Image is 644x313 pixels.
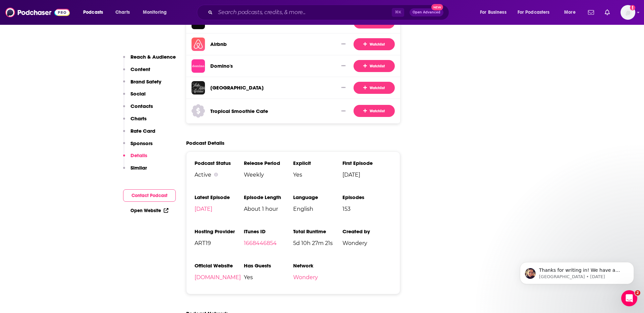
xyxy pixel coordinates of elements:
h3: iTunes ID [244,228,293,235]
span: 153 [342,206,392,212]
a: [DATE] [195,206,212,212]
h3: Latest Episode [195,194,244,200]
div: Search podcasts, credits, & more... [203,5,455,20]
button: Sponsors [123,140,153,152]
h3: Total Runtime [293,228,342,235]
h3: Release Period [244,160,293,166]
a: [GEOGRAPHIC_DATA] [210,84,264,91]
a: Charts [111,7,134,18]
a: Show notifications dropdown [602,7,612,18]
span: Open Advanced [413,11,440,14]
span: New [431,4,443,10]
span: For Business [480,8,506,17]
span: [DATE] [342,172,392,178]
span: Monitoring [143,8,167,17]
img: Saks Fifth Avenue logo [192,81,205,95]
span: More [564,8,576,17]
h3: Explicit [293,160,342,166]
span: Weekly [244,172,293,178]
input: Search podcasts, credits, & more... [215,7,392,18]
button: open menu [138,7,175,18]
button: Details [123,152,147,165]
h3: Hosting Provider [195,228,244,235]
span: Charts [115,8,130,17]
h3: Episode Length [244,194,293,200]
h3: Podcast Status [195,160,244,166]
p: Rate Card [130,128,155,134]
span: Yes [293,172,342,178]
svg: Add a profile image [630,5,635,10]
span: 5d 10h 27m 21s [293,240,342,246]
p: Brand Safety [130,78,161,85]
p: Reach & Audience [130,54,176,60]
span: Wondery [342,240,392,246]
a: Airbnb [210,41,227,47]
p: Contacts [130,103,153,109]
button: Show profile menu [621,5,635,20]
span: 2 [635,290,640,296]
a: [DOMAIN_NAME] [195,274,241,280]
span: English [293,206,342,212]
h2: Podcast Details [186,140,224,146]
a: Domino's [210,63,233,69]
a: Tropical Smoothie Cafe [210,108,268,114]
h3: Episodes [342,194,392,200]
button: Brand Safety [123,78,161,91]
button: Show More Button [339,41,348,48]
h3: Language [293,194,342,200]
button: open menu [475,7,515,18]
img: Domino's logo [192,59,205,73]
button: Show More Button [339,63,348,69]
button: Contacts [123,103,153,115]
a: 1668446854 [244,240,277,246]
button: Watchlist [354,105,395,117]
button: Social [123,90,146,103]
button: Contact Podcast [123,189,176,202]
h3: Has Guests [244,262,293,269]
button: open menu [78,7,112,18]
span: About 1 hour [244,206,293,212]
img: Podchaser - Follow, Share and Rate Podcasts [5,6,70,19]
p: Social [130,90,146,97]
button: Watchlist [354,82,395,94]
button: open menu [513,7,559,18]
p: Charts [130,115,147,122]
span: ART19 [195,240,244,246]
span: Watchlist [363,85,385,90]
iframe: Intercom notifications message [510,248,644,295]
span: Watchlist [363,42,385,47]
a: Open Website [130,208,168,213]
p: Content [130,66,150,72]
button: Similar [123,165,147,177]
div: Active [195,172,244,178]
a: Show notifications dropdown [585,7,597,18]
button: Open AdvancedNew [410,8,443,16]
p: Details [130,152,147,159]
span: Watchlist [363,63,385,69]
span: Yes [244,274,293,280]
button: open menu [559,7,584,18]
button: Show More Button [339,108,348,114]
span: ⌘ K [392,8,404,17]
span: For Podcasters [518,8,550,17]
span: Podcasts [83,8,103,17]
span: Logged in as rowan.sullivan [621,5,635,20]
button: Charts [123,115,147,128]
p: Similar [130,165,147,171]
button: Rate Card [123,128,155,140]
img: Airbnb logo [192,38,205,51]
span: Watchlist [363,109,385,114]
h3: Created by [342,228,392,235]
button: Reach & Audience [123,54,176,66]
